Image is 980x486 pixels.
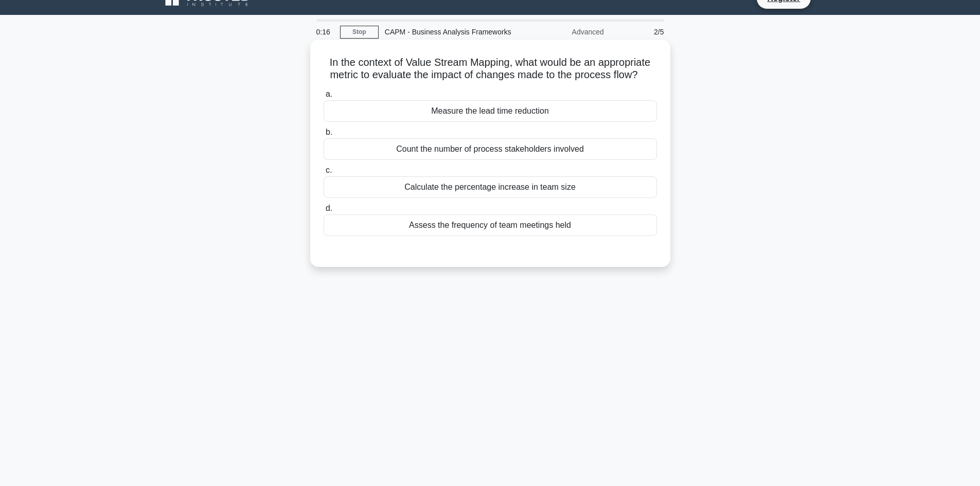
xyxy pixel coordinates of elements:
div: Advanced [520,22,610,42]
span: c. [326,166,332,174]
a: Stop [340,26,379,39]
div: 0:16 [310,22,340,42]
span: d. [326,204,332,212]
div: Measure the lead time reduction [324,100,657,122]
div: Calculate the percentage increase in team size [324,176,657,198]
div: Count the number of process stakeholders involved [324,138,657,160]
span: b. [326,128,332,136]
div: CAPM - Business Analysis Frameworks [379,22,520,42]
h5: In the context of Value Stream Mapping, what would be an appropriate metric to evaluate the impac... [323,56,658,82]
div: Assess the frequency of team meetings held [324,214,657,236]
span: a. [326,89,332,98]
div: 2/5 [610,22,670,42]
